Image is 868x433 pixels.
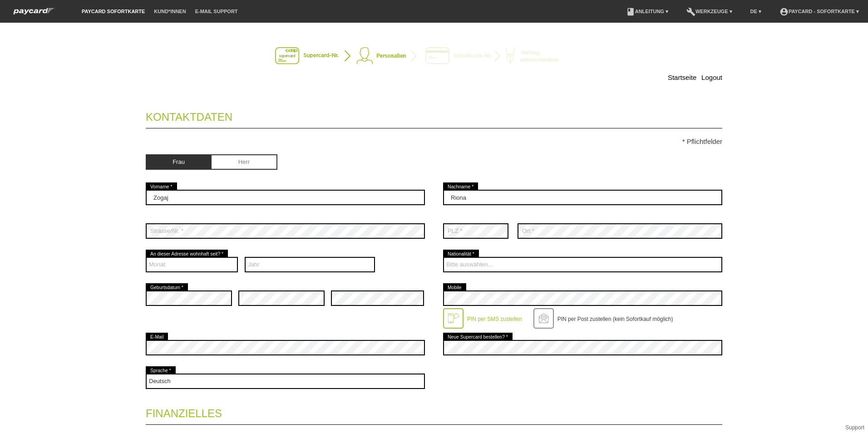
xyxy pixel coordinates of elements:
[77,9,149,14] a: paycard Sofortkarte
[686,7,695,16] i: build
[191,9,242,14] a: E-Mail Support
[682,9,737,14] a: buildWerkzeuge ▾
[146,138,722,145] p: * Pflichtfelder
[668,74,696,81] a: Startseite
[146,102,722,128] legend: Kontaktdaten
[845,424,864,431] a: Support
[275,47,593,65] img: instantcard-v2-de-2.png
[557,316,673,322] label: PIN per Post zustellen (kein Sofortkauf möglich)
[467,316,522,322] label: PIN per SMS zustellen
[626,7,635,16] i: book
[775,9,863,14] a: account_circlepaycard - Sofortkarte ▾
[746,9,766,14] a: DE ▾
[9,6,59,16] img: paycard Sofortkarte
[701,74,722,81] a: Logout
[146,398,722,425] legend: Finanzielles
[779,7,789,16] i: account_circle
[9,10,59,17] a: paycard Sofortkarte
[621,9,673,14] a: bookAnleitung ▾
[149,9,190,14] a: Kund*innen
